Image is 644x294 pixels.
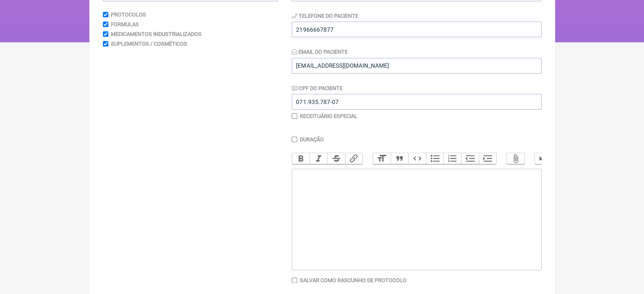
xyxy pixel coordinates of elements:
[300,136,324,143] label: Duração
[292,85,343,91] label: CPF do Paciente
[345,153,363,164] button: Link
[426,153,444,164] button: Bullets
[292,49,348,55] label: Email do Paciente
[111,31,202,37] label: Medicamentos Industrializados
[443,153,461,164] button: Numbers
[479,153,497,164] button: Increase Level
[292,13,358,19] label: Telefone do Paciente
[310,153,327,164] button: Italic
[111,41,187,47] label: Suplementos / Cosméticos
[535,153,553,164] button: Undo
[300,113,357,119] label: Receituário Especial
[373,153,391,164] button: Heading
[391,153,409,164] button: Quote
[507,153,525,164] button: Attach Files
[111,21,139,27] label: Formulas
[408,153,426,164] button: Code
[292,153,310,164] button: Bold
[327,153,345,164] button: Strikethrough
[461,153,479,164] button: Decrease Level
[300,277,406,283] label: Salvar como rascunho de Protocolo
[111,11,146,18] label: Protocolos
